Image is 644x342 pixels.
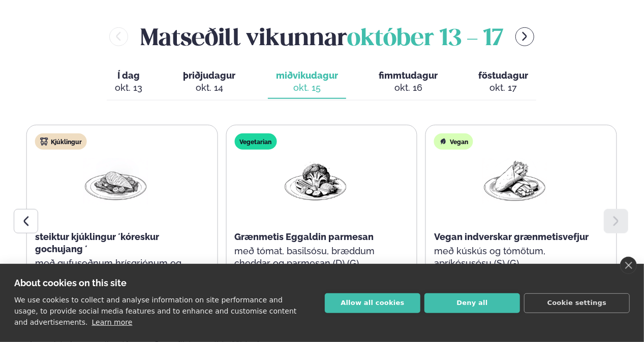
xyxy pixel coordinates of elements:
span: þriðjudagur [183,70,235,81]
button: Allow all cookies [325,293,420,313]
span: Grænmetis Eggaldin parmesan [234,231,374,242]
button: miðvikudagur okt. 15 [268,65,346,99]
div: okt. 14 [183,82,235,94]
div: okt. 15 [276,82,338,94]
span: fimmtudagur [379,70,438,81]
p: með kúskús og tómötum, apríkósusósu (S) (G) [434,245,596,269]
img: Vegan.svg [439,138,447,146]
img: chicken.svg [40,138,48,146]
div: Kjúklingur [35,133,87,150]
button: Cookie settings [524,293,630,313]
button: föstudagur okt. 17 [470,65,536,99]
button: menu-btn-right [515,27,534,46]
div: Vegan [434,133,473,150]
img: Vegan.png [283,158,348,205]
a: Learn more [92,318,133,326]
button: Í dag okt. 13 [107,65,150,99]
button: fimmtudagur okt. 16 [371,65,446,99]
span: Vegan indverskar grænmetisvefjur [434,231,589,242]
button: menu-btn-left [109,27,128,46]
button: Deny all [424,293,520,313]
p: með gufusoðnum hrísgrjónum og ofnbökuðu grænmeti (D) (G) (E) [35,257,197,282]
div: okt. 13 [115,82,142,94]
div: okt. 16 [379,82,438,94]
p: með tómat, basilsósu, bræddum cheddar og parmesan (D) (G) [234,245,396,269]
p: We use cookies to collect and analyse information on site performance and usage, to provide socia... [14,296,296,326]
button: þriðjudagur okt. 14 [175,65,243,99]
img: Chicken-breast.png [83,158,148,205]
div: okt. 17 [478,82,528,94]
img: Wraps.png [482,158,547,205]
span: Í dag [115,70,142,82]
span: miðvikudagur [276,70,338,81]
span: föstudagur [478,70,528,81]
span: steiktur kjúklingur ´kóreskur gochujang ´ [35,231,159,254]
a: close [620,257,637,274]
strong: About cookies on this site [14,278,127,288]
div: Vegetarian [234,133,277,150]
h2: Matseðill vikunnar [140,20,503,53]
span: október 13 - 17 [347,28,503,50]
